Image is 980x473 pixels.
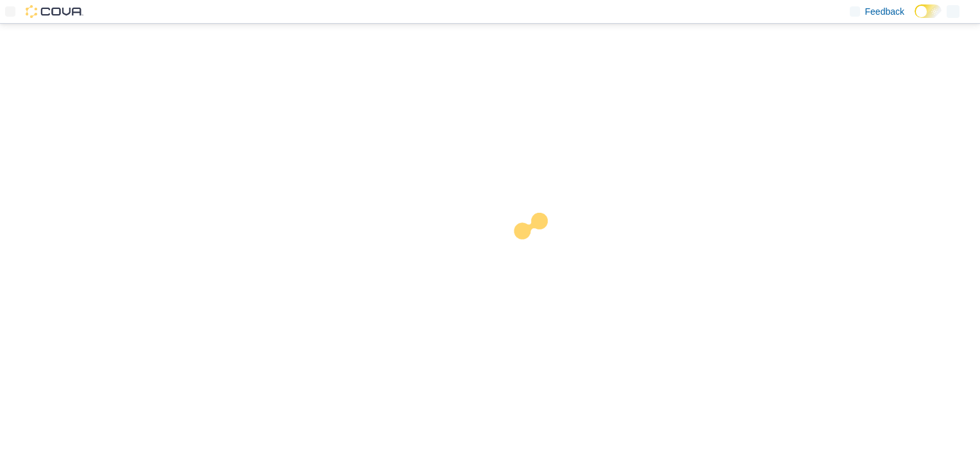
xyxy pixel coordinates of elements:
[490,203,586,299] img: cova-loader
[915,4,942,18] input: Dark Mode
[865,5,904,18] span: Feedback
[26,5,83,18] img: Cova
